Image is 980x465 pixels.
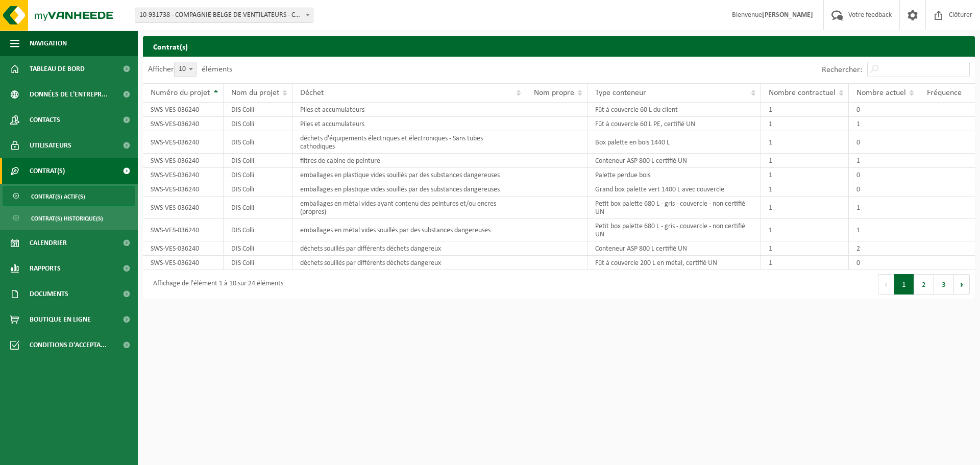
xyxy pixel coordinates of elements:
strong: [PERSON_NAME] [762,11,813,19]
td: déchets souillés par différents déchets dangereux [292,256,526,270]
td: 0 [849,168,919,182]
span: Calendrier [30,230,67,256]
td: 1 [761,168,849,182]
td: SWS-VES-036240 [143,131,224,154]
td: Piles et accumulateurs [292,117,526,131]
label: Afficher éléments [148,65,232,74]
td: 0 [849,103,919,117]
td: DIS Colli [224,168,293,182]
td: 1 [761,103,849,117]
td: 1 [761,154,849,168]
td: 1 [761,197,849,219]
span: Nom du projet [231,89,279,97]
td: DIS Colli [224,154,293,168]
span: Fréquence [927,89,962,97]
td: 1 [849,219,919,241]
td: SWS-VES-036240 [143,197,224,219]
td: Fût à couvercle 60 L du client [587,103,761,117]
td: Petit box palette 680 L - gris - couvercle - non certifié UN [587,197,761,219]
span: Nombre actuel [856,89,906,97]
td: emballages en métal vides souillés par des substances dangereuses [292,219,526,241]
td: 1 [761,219,849,241]
td: DIS Colli [224,182,293,197]
span: 10-931738 - COMPAGNIE BELGE DE VENTILATEURS - CBV [135,8,313,23]
td: 0 [849,182,919,197]
td: DIS Colli [224,241,293,256]
label: Rechercher: [822,66,862,74]
span: Tableau de bord [30,56,85,82]
td: 2 [849,241,919,256]
td: 0 [849,256,919,270]
a: Contrat(s) historique(s) [3,208,135,228]
button: Next [954,274,970,295]
span: Documents [30,281,68,307]
td: emballages en plastique vides souillés par des substances dangereuses [292,182,526,197]
td: 1 [761,131,849,154]
span: Nom propre [534,89,574,97]
span: Type conteneur [595,89,646,97]
td: DIS Colli [224,131,293,154]
span: Rapports [30,256,61,281]
td: DIS Colli [224,219,293,241]
button: 3 [934,274,954,295]
td: SWS-VES-036240 [143,256,224,270]
button: 1 [894,274,914,295]
span: Boutique en ligne [30,307,91,332]
td: SWS-VES-036240 [143,154,224,168]
a: Contrat(s) actif(s) [3,186,135,206]
span: Contacts [30,107,60,133]
span: Numéro du projet [151,89,210,97]
td: 1 [761,241,849,256]
td: DIS Colli [224,197,293,219]
td: DIS Colli [224,256,293,270]
td: déchets d'équipements électriques et électroniques - Sans tubes cathodiques [292,131,526,154]
td: Conteneur ASP 800 L certifié UN [587,154,761,168]
span: 10 [174,62,197,77]
td: filtres de cabine de peinture [292,154,526,168]
td: 1 [849,154,919,168]
span: Contrat(s) actif(s) [31,187,85,206]
td: Fût à couvercle 200 L en métal, certifié UN [587,256,761,270]
td: 1 [849,197,919,219]
td: emballages en métal vides ayant contenu des peintures et/ou encres (propres) [292,197,526,219]
span: Déchet [300,89,324,97]
span: Données de l'entrepr... [30,82,108,107]
button: Previous [878,274,894,295]
td: déchets souillés par différents déchets dangereux [292,241,526,256]
td: 1 [849,117,919,131]
span: Contrat(s) historique(s) [31,209,103,228]
span: Conditions d'accepta... [30,332,107,358]
td: 1 [761,182,849,197]
td: SWS-VES-036240 [143,241,224,256]
td: 0 [849,131,919,154]
td: DIS Colli [224,103,293,117]
td: Palette perdue bois [587,168,761,182]
span: 10 [175,62,196,77]
td: DIS Colli [224,117,293,131]
span: Contrat(s) [30,158,65,184]
span: Navigation [30,31,67,56]
td: Box palette en bois 1440 L [587,131,761,154]
td: Grand box palette vert 1400 L avec couvercle [587,182,761,197]
span: Utilisateurs [30,133,71,158]
td: SWS-VES-036240 [143,168,224,182]
td: Petit box palette 680 L - gris - couvercle - non certifié UN [587,219,761,241]
button: 2 [914,274,934,295]
td: 1 [761,256,849,270]
td: 1 [761,117,849,131]
span: 10-931738 - COMPAGNIE BELGE DE VENTILATEURS - CBV [135,8,313,22]
td: Conteneur ASP 800 L certifié UN [587,241,761,256]
span: Nombre contractuel [769,89,836,97]
td: SWS-VES-036240 [143,117,224,131]
td: Piles et accumulateurs [292,103,526,117]
td: emballages en plastique vides souillés par des substances dangereuses [292,168,526,182]
td: SWS-VES-036240 [143,182,224,197]
td: SWS-VES-036240 [143,219,224,241]
td: SWS-VES-036240 [143,103,224,117]
div: Affichage de l'élément 1 à 10 sur 24 éléments [148,275,283,293]
td: Fût à couvercle 60 L PE, certifié UN [587,117,761,131]
h2: Contrat(s) [143,36,975,56]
